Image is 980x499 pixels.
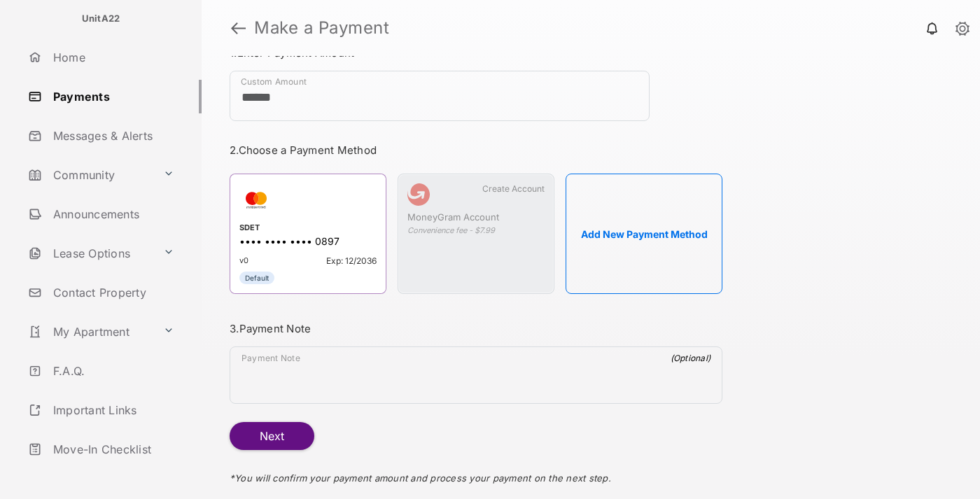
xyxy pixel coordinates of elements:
[230,450,722,498] div: * You will confirm your payment amount and process your payment on the next step.
[22,393,180,427] a: Important Links
[230,322,722,335] h3: 3. Payment Note
[254,20,389,36] strong: Make a Payment
[239,223,377,235] div: SDET
[22,237,157,270] a: Lease Options
[239,255,248,266] span: v0
[22,197,202,231] a: Announcements
[407,225,545,235] div: Convenience fee - $7.99
[230,174,386,294] div: SDET•••• •••• •••• 0897v0Exp: 12/2036Default
[22,80,202,113] a: Payments
[239,235,377,250] div: •••• •••• •••• 0897
[22,41,202,74] a: Home
[22,119,202,153] a: Messages & Alerts
[82,12,120,26] p: UnitA22
[22,315,157,349] a: My Apartment
[22,433,202,466] a: Move-In Checklist
[482,183,545,194] span: Create Account
[22,276,202,309] a: Contact Property
[22,158,157,192] a: Community
[566,174,722,294] button: Add New Payment Method
[230,422,314,450] button: Next
[326,255,377,266] span: Exp: 12/2036
[407,211,545,225] div: MoneyGram Account
[230,143,722,157] h3: 2. Choose a Payment Method
[22,354,202,388] a: F.A.Q.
